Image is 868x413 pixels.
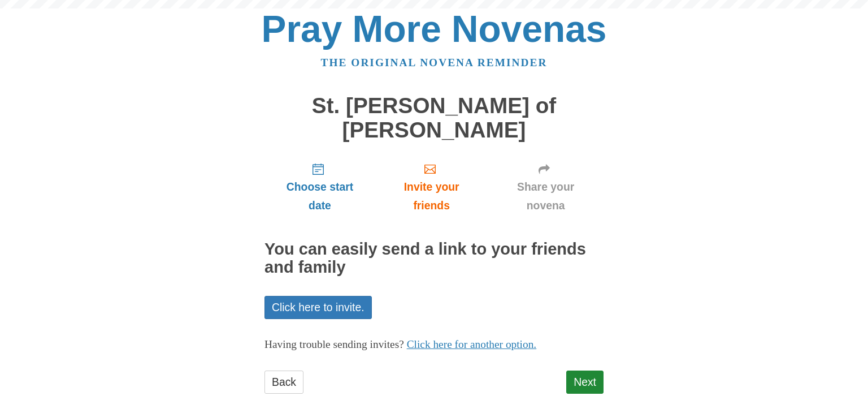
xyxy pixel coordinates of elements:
[387,178,476,215] span: Invite your friends
[499,178,592,215] span: Share your novena
[566,371,604,394] a: Next
[375,153,488,221] a: Invite your friends
[264,240,604,277] h2: You can easily send a link to your friends and family
[264,94,604,142] h1: St. [PERSON_NAME] of [PERSON_NAME]
[276,178,364,215] span: Choose start date
[264,153,375,221] a: Choose start date
[262,8,607,50] a: Pray More Novenas
[264,371,303,394] a: Back
[488,153,604,221] a: Share your novena
[264,338,404,350] span: Having trouble sending invites?
[321,57,548,68] a: The original novena reminder
[407,338,537,350] a: Click here for another option.
[264,296,372,319] a: Click here to invite.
